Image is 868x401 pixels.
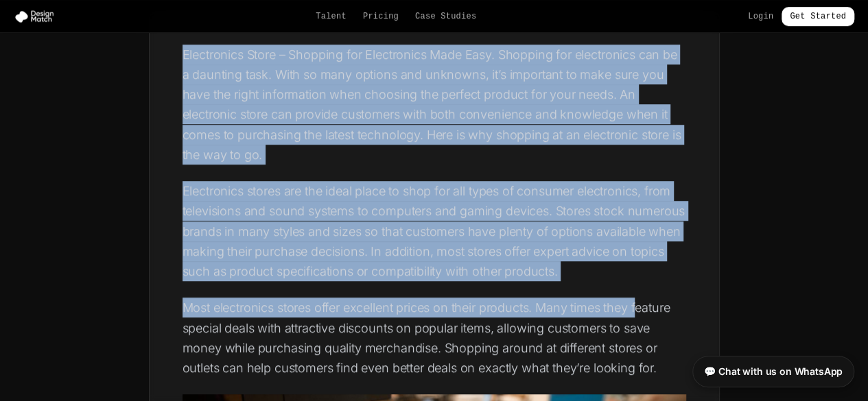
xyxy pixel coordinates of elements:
[183,45,686,165] p: Electronics Store – Shopping for Electronics Made Easy. Shopping for electronics can be a dauntin...
[363,11,399,22] a: Pricing
[692,356,854,387] a: 💬 Chat with us on WhatsApp
[415,11,476,22] a: Case Studies
[14,10,60,23] img: Design Match
[316,11,347,22] a: Talent
[183,181,686,281] p: Electronics stores are the ideal place to shop for all types of consumer electronics, from televi...
[183,297,686,378] p: Most electronics stores offer excellent prices on their products. Many times they feature special...
[782,7,854,26] a: Get Started
[748,11,773,22] a: Login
